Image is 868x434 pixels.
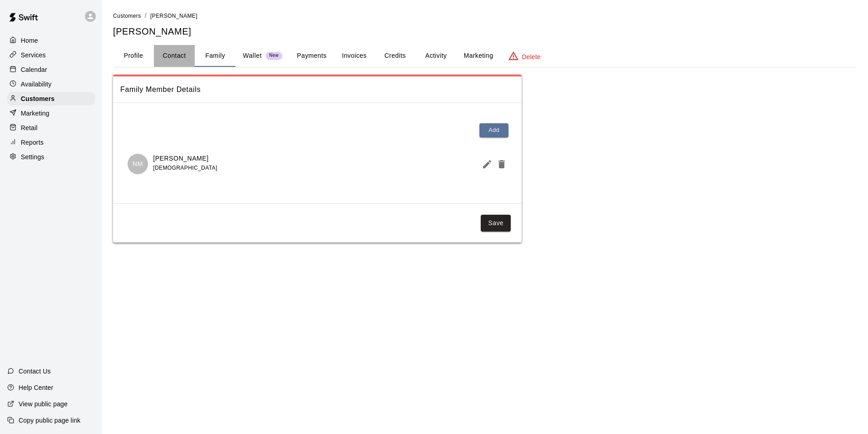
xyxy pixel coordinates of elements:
[21,109,49,118] p: Marketing
[243,51,262,61] p: Wallet
[21,50,46,60] p: Services
[7,121,95,135] a: Retail
[153,165,217,171] span: [DEMOGRAPHIC_DATA]
[113,45,857,67] div: basic tabs example
[493,155,507,173] button: Delete
[481,215,511,232] button: Save
[21,80,52,89] p: Availability
[145,11,147,20] li: /
[113,11,857,21] nav: breadcrumb
[120,84,514,96] span: Family Member Details
[7,92,95,106] a: Customers
[415,45,456,67] button: Activity
[7,150,95,164] a: Settings
[150,13,197,19] span: [PERSON_NAME]
[113,13,141,19] span: Customers
[478,155,493,173] button: Edit Member
[113,12,141,19] a: Customers
[479,123,508,137] button: Add
[7,48,95,62] a: Services
[7,106,95,120] a: Marketing
[266,53,282,59] span: New
[522,52,541,61] p: Delete
[195,45,236,67] button: Family
[21,36,38,45] p: Home
[19,416,80,425] p: Copy public page link
[290,45,334,67] button: Payments
[21,94,54,103] p: Customers
[7,136,95,149] a: Reports
[19,383,53,392] p: Help Center
[456,45,500,67] button: Marketing
[128,154,148,174] div: Niko Marsyla
[19,367,51,376] p: Contact Us
[154,45,195,67] button: Contact
[21,138,44,147] p: Reports
[19,399,68,409] p: View public page
[7,63,95,76] a: Calendar
[133,159,143,169] p: NM
[7,34,95,47] a: Home
[21,152,44,161] p: Settings
[375,45,415,67] button: Credits
[334,45,375,67] button: Invoices
[21,65,47,74] p: Calendar
[153,154,217,163] p: [PERSON_NAME]
[7,77,95,91] a: Availability
[113,25,857,38] h5: [PERSON_NAME]
[21,123,38,132] p: Retail
[113,45,154,67] button: Profile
